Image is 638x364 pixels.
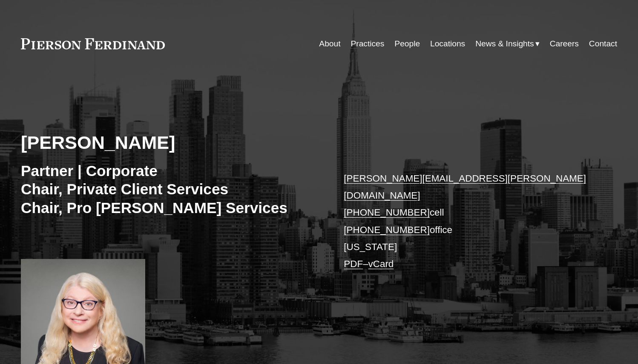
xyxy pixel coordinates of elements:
p: cell office [US_STATE] – [344,170,592,273]
a: PDF [344,259,363,269]
a: Practices [351,36,384,52]
a: Locations [430,36,465,52]
a: Careers [550,36,579,52]
a: [PERSON_NAME][EMAIL_ADDRESS][PERSON_NAME][DOMAIN_NAME] [344,173,586,201]
a: [PHONE_NUMBER] [344,207,430,218]
a: vCard [368,259,394,269]
a: Contact [589,36,617,52]
span: News & Insights [475,37,534,51]
h3: Partner | Corporate Chair, Private Client Services Chair, Pro [PERSON_NAME] Services [21,162,319,217]
a: [PHONE_NUMBER] [344,225,430,235]
a: People [394,36,420,52]
a: About [319,36,340,52]
h2: [PERSON_NAME] [21,131,319,154]
a: folder dropdown [475,36,540,52]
